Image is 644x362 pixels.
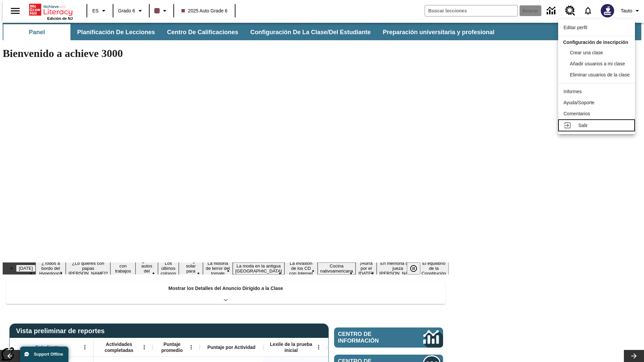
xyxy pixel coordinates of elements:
[563,89,582,94] span: Informes
[570,72,630,77] span: Eliminar usuarios de la clase
[578,123,588,128] span: Salir
[563,100,594,105] span: Ayuda/Soporte
[563,111,590,116] span: Comentarios
[563,25,587,30] span: Editar perfil
[563,40,628,45] span: Configuración de inscripción
[570,61,625,66] span: Añadir usuarios a mi clase
[570,50,603,55] span: Crear una clase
